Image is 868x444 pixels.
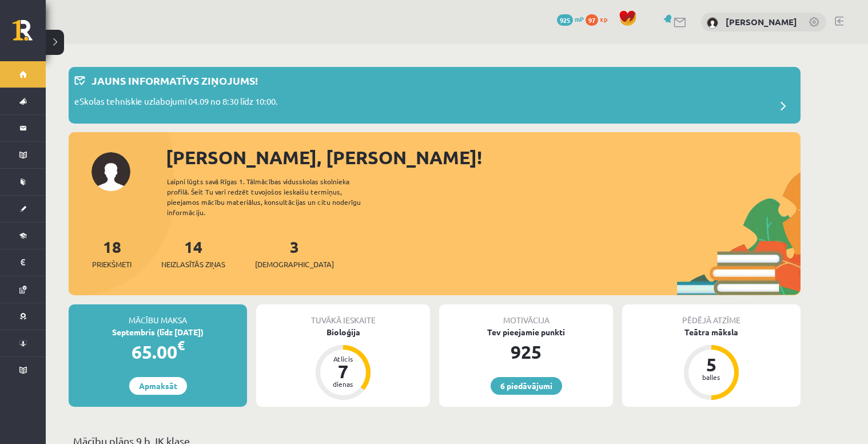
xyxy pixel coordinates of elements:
[161,259,225,270] span: Neizlasītās ziņas
[255,259,334,270] span: [DEMOGRAPHIC_DATA]
[326,355,360,362] div: Atlicis
[439,326,613,338] div: Tev pieejamie punkti
[694,374,728,380] div: balles
[166,144,801,171] div: [PERSON_NAME], [PERSON_NAME]!
[69,326,247,338] div: Septembris (līdz [DATE])
[91,73,258,88] p: Jauns informatīvs ziņojums!
[726,16,797,27] a: [PERSON_NAME]
[167,176,381,217] div: Laipni lūgts savā Rīgas 1. Tālmācības vidusskolas skolnieka profilā. Šeit Tu vari redzēt tuvojošo...
[586,14,598,26] span: 97
[69,338,247,366] div: 65.00
[256,326,430,402] a: Bioloģija Atlicis 7 dienas
[622,326,801,338] div: Teātra māksla
[622,304,801,326] div: Pēdējā atzīme
[74,95,278,111] p: eSkolas tehniskie uzlabojumi 04.09 no 8:30 līdz 10:00.
[600,14,607,23] span: xp
[439,338,613,366] div: 925
[74,73,795,118] a: Jauns informatīvs ziņojums! eSkolas tehniskie uzlabojumi 04.09 no 8:30 līdz 10:00.
[161,236,225,270] a: 14Neizlasītās ziņas
[69,304,247,326] div: Mācību maksa
[707,17,718,29] img: Daniela Estere Smoroģina
[575,14,584,23] span: mP
[177,337,185,354] span: €
[439,304,613,326] div: Motivācija
[491,377,562,395] a: 6 piedāvājumi
[694,355,728,374] div: 5
[326,380,360,387] div: dienas
[326,362,360,380] div: 7
[129,377,187,395] a: Apmaksāt
[557,14,573,26] span: 925
[92,236,132,270] a: 18Priekšmeti
[557,14,584,23] a: 925 mP
[255,236,334,270] a: 3[DEMOGRAPHIC_DATA]
[92,259,132,270] span: Priekšmeti
[622,326,801,402] a: Teātra māksla 5 balles
[256,326,430,338] div: Bioloģija
[256,304,430,326] div: Tuvākā ieskaite
[586,14,613,23] a: 97 xp
[13,20,46,49] a: Rīgas 1. Tālmācības vidusskola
